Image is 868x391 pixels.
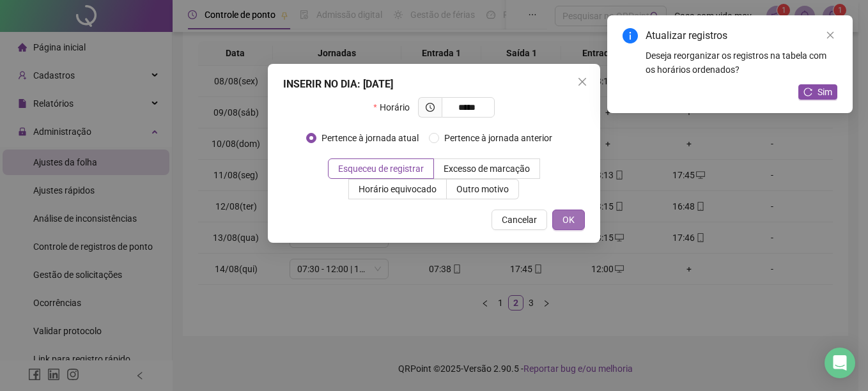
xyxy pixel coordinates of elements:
[646,49,837,77] div: Deseja reorganizar os registros na tabela com os horários ordenados?
[818,85,832,99] span: Sim
[502,213,537,227] span: Cancelar
[373,97,417,118] label: Horário
[825,348,855,378] div: Open Intercom Messenger
[803,88,812,96] span: reload
[456,184,509,194] span: Outro motivo
[444,164,530,174] span: Excesso de marcação
[577,77,587,87] span: close
[426,103,435,112] span: clock-circle
[572,72,593,92] button: Close
[823,28,837,42] a: Close
[798,84,837,100] button: Sim
[283,77,585,92] div: INSERIR NO DIA : [DATE]
[826,31,835,40] span: close
[623,28,638,43] span: info-circle
[562,213,575,227] span: OK
[439,131,557,145] span: Pertence à jornada anterior
[338,164,424,174] span: Esqueceu de registrar
[492,210,547,230] button: Cancelar
[646,28,837,43] div: Atualizar registros
[316,131,424,145] span: Pertence à jornada atual
[552,210,585,230] button: OK
[359,184,437,194] span: Horário equivocado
